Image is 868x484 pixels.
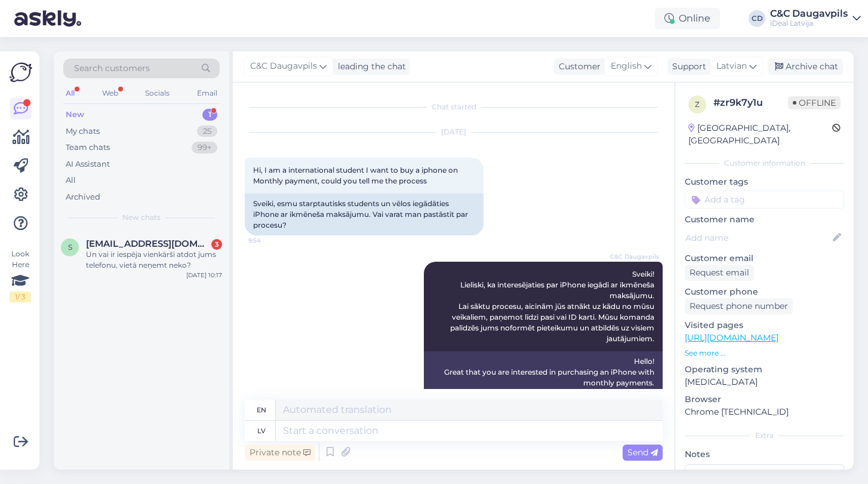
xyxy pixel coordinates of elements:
div: Customer [554,60,601,73]
span: Sveiki! Lieliski, ka interesējaties par iPhone iegādi ar ikmēneša maksājumu. Lai sāktu procesu, a... [450,269,656,343]
div: 99+ [192,142,217,154]
div: Look Here [10,249,31,302]
a: [URL][DOMAIN_NAME] [685,332,778,343]
p: Customer tags [685,176,844,188]
span: s [68,243,72,252]
div: en [257,400,266,420]
div: Archived [66,191,100,203]
div: C&C Daugavpils [770,9,848,19]
span: Offline [788,96,841,109]
div: 3 [211,239,222,250]
div: All [63,85,77,101]
div: # zr9k7y1u [713,96,788,110]
input: Add name [685,231,830,244]
div: [GEOGRAPHIC_DATA], [GEOGRAPHIC_DATA] [688,122,832,147]
div: Customer information [685,158,844,169]
div: 1 / 3 [10,292,31,302]
span: Send [627,447,658,458]
a: C&C DaugavpilsiDeal Latvija [770,9,861,28]
div: Request email [685,265,754,281]
div: AI Assistant [66,158,110,170]
div: Support [667,60,706,73]
div: Extra [685,430,844,441]
div: My chats [66,125,100,137]
img: Askly Logo [10,61,32,84]
span: New chats [122,212,161,223]
span: English [611,60,642,73]
p: Notes [685,448,844,461]
span: 9:54 [248,236,293,245]
p: Visited pages [685,319,844,332]
div: Web [100,85,121,101]
span: C&C Daugavpils [610,252,659,261]
div: [DATE] 10:17 [186,271,222,280]
span: Latvian [716,60,747,73]
span: C&C Daugavpils [250,60,317,73]
div: Online [655,8,720,29]
div: Team chats [66,142,110,154]
div: All [66,174,76,186]
p: [MEDICAL_DATA] [685,376,844,388]
p: Browser [685,393,844,406]
div: Chat started [245,102,663,112]
div: Socials [143,85,172,101]
p: See more ... [685,348,844,359]
p: Operating system [685,363,844,376]
span: z [695,100,700,109]
div: [DATE] [245,127,663,137]
div: lv [257,421,266,441]
div: leading the chat [333,60,406,73]
p: Chrome [TECHNICAL_ID] [685,406,844,418]
div: Archive chat [768,59,843,75]
div: Hello! Great that you are interested in purchasing an iPhone with monthly payments. To start the ... [424,351,663,425]
div: Request phone number [685,298,793,314]
div: 25 [197,125,217,137]
p: Customer name [685,213,844,226]
p: Customer email [685,252,844,265]
div: Sveiki, esmu starptautisks students un vēlos iegādāties iPhone ar ikmēneša maksājumu. Vai varat m... [245,194,484,235]
div: iDeal Latvija [770,19,848,28]
input: Add a tag [685,191,844,209]
span: Search customers [74,62,150,75]
p: Customer phone [685,286,844,298]
div: Private note [245,445,315,461]
div: Un vai ir iespēja vienkārši atdot jums telefonu, vietā neņemt neko? [86,249,222,271]
span: Hi, I am a international student I want to buy a iphone on Monthly payment, could you tell me the... [253,166,460,185]
div: Email [195,85,220,101]
div: CD [749,10,765,27]
div: New [66,109,84,121]
span: skrastinelina@gmail.com [86,238,210,249]
div: 1 [202,109,217,121]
